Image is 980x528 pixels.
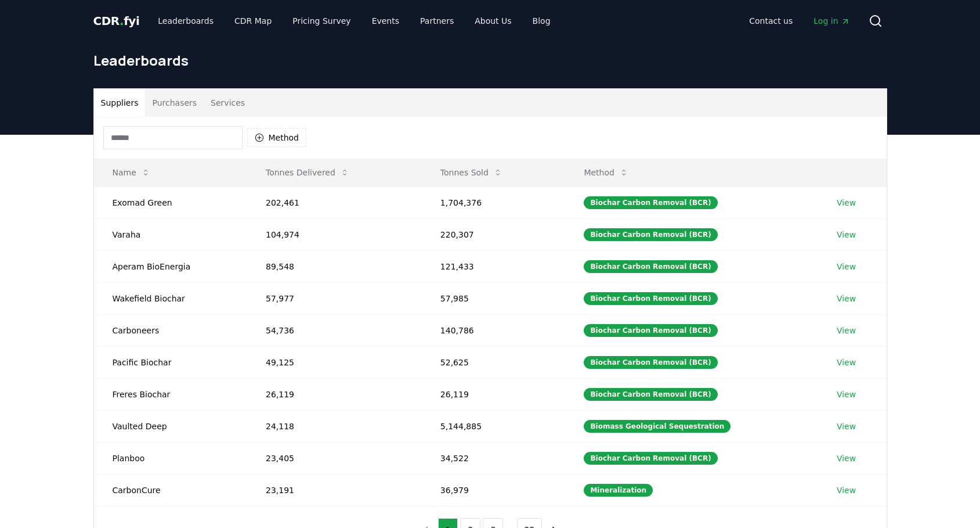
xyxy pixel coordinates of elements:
a: View [837,325,856,336]
td: Carboneers [94,314,247,346]
div: Biochar Carbon Removal (BCR) [584,388,717,401]
td: 23,405 [247,442,422,474]
td: 57,985 [422,282,566,314]
td: 26,119 [422,378,566,410]
td: 140,786 [422,314,566,346]
button: Method [574,161,638,184]
button: Purchasers [145,89,204,117]
td: 49,125 [247,346,422,378]
div: Biochar Carbon Removal (BCR) [584,260,717,273]
span: CDR fyi [93,14,140,28]
a: Blog [523,10,560,31]
td: Aperam BioEnergia [94,250,247,282]
td: 1,704,376 [422,186,566,218]
td: 57,977 [247,282,422,314]
td: 52,625 [422,346,566,378]
td: Wakefield Biochar [94,282,247,314]
div: Biochar Carbon Removal (BCR) [584,228,717,241]
div: Mineralization [584,484,653,497]
span: Log in [813,15,849,27]
td: 34,522 [422,442,566,474]
a: View [837,229,856,240]
a: View [837,357,856,368]
button: Tonnes Sold [431,161,512,184]
td: 220,307 [422,218,566,250]
a: Partners [411,10,463,31]
a: View [837,421,856,432]
button: Tonnes Delivered [256,161,359,184]
a: View [837,484,856,496]
td: 24,118 [247,410,422,442]
a: Log in [804,10,859,31]
td: Pacific Biochar [94,346,247,378]
a: Events [363,10,408,31]
span: . [120,14,124,28]
td: 89,548 [247,250,422,282]
td: 104,974 [247,218,422,250]
button: Name [103,161,160,184]
td: Exomad Green [94,186,247,218]
td: Vaulted Deep [94,410,247,442]
a: CDR Map [225,10,281,31]
a: View [837,197,856,209]
button: Services [204,89,252,117]
td: CarbonCure [94,474,247,506]
td: 5,144,885 [422,410,566,442]
td: Varaha [94,218,247,250]
td: 121,433 [422,250,566,282]
td: 202,461 [247,186,422,218]
button: Suppliers [94,89,146,117]
a: Contact us [740,10,802,31]
nav: Main [740,10,859,31]
td: Planboo [94,442,247,474]
div: Biochar Carbon Removal (BCR) [584,356,717,369]
td: 26,119 [247,378,422,410]
nav: Main [149,10,559,31]
div: Biochar Carbon Removal (BCR) [584,452,717,465]
a: Leaderboards [149,10,223,31]
div: Biomass Geological Sequestration [584,420,731,433]
td: Freres Biochar [94,378,247,410]
a: View [837,293,856,304]
a: View [837,389,856,400]
a: About Us [465,10,520,31]
div: Biochar Carbon Removal (BCR) [584,196,717,209]
td: 36,979 [422,474,566,506]
a: CDR.fyi [93,13,140,29]
td: 23,191 [247,474,422,506]
div: Biochar Carbon Removal (BCR) [584,324,717,337]
div: Biochar Carbon Removal (BCR) [584,292,717,305]
td: 54,736 [247,314,422,346]
a: View [837,452,856,464]
h1: Leaderboards [93,51,887,70]
a: View [837,261,856,272]
a: Pricing Survey [283,10,360,31]
button: Method [247,128,307,147]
